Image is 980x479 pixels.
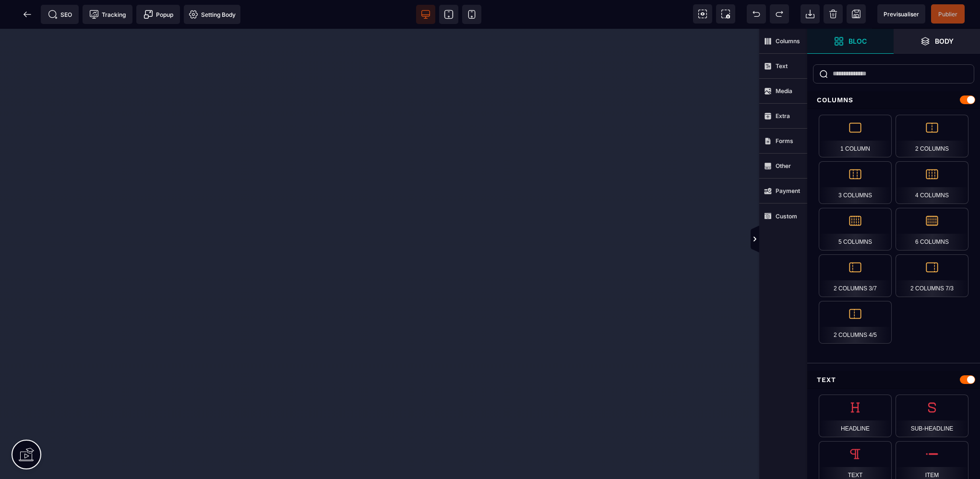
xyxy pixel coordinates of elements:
span: Preview [877,4,925,24]
strong: Bloc [849,37,867,45]
strong: Forms [776,137,793,144]
span: Screenshot [716,4,735,24]
span: Popup [143,10,173,19]
span: Tracking [89,10,126,19]
strong: Payment [776,187,800,194]
span: Open Layer Manager [894,29,980,54]
strong: Extra [776,112,790,120]
span: Setting Body [189,10,236,19]
strong: Columns [776,37,800,45]
strong: Custom [776,213,797,220]
div: Columns [807,91,980,109]
span: Previsualiser [884,11,919,18]
div: Headline [819,395,892,437]
div: 2 Columns 3/7 [819,254,892,297]
div: 5 Columns [819,208,892,251]
div: Sub-Headline [896,395,968,437]
strong: Media [776,87,792,95]
div: Text [807,371,980,389]
div: 2 Columns 4/5 [819,301,892,344]
span: SEO [48,10,72,19]
div: 3 Columns [819,161,892,204]
div: 4 Columns [896,161,968,204]
span: Publier [938,11,957,18]
div: 2 Columns [896,115,968,157]
div: 2 Columns 7/3 [896,254,968,297]
div: 1 Column [819,115,892,157]
span: Open Blocks [807,29,894,54]
div: 6 Columns [896,208,968,251]
strong: Body [935,37,954,45]
span: View components [693,4,712,24]
strong: Text [776,62,788,70]
strong: Other [776,162,791,169]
